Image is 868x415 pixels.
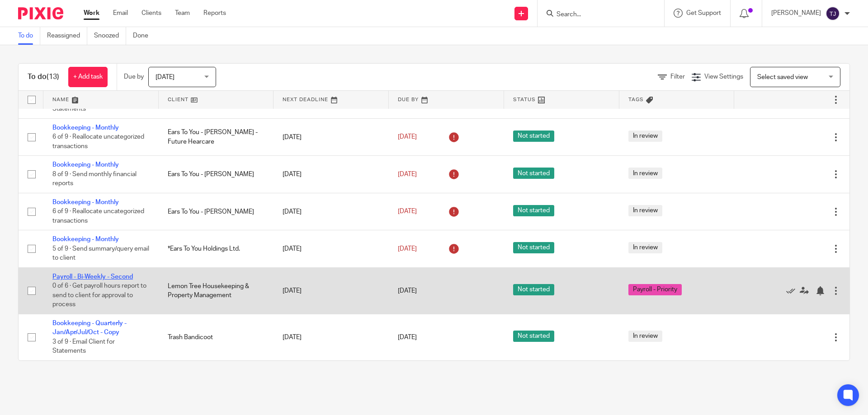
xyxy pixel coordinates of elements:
td: [DATE] [274,193,389,230]
a: Reports [203,9,226,18]
a: Email [113,9,128,18]
span: [DATE] [398,208,417,214]
span: In review [628,242,662,253]
span: 5 of 9 · Send summary/query email to client [52,246,149,261]
td: Lemon Tree Housekeeping & Property Management [159,267,274,314]
span: Not started [513,284,554,295]
span: 6 of 9 · Reallocate uncategorized transactions [52,134,144,150]
td: Ears To You - [PERSON_NAME] - Future Hearcare [159,119,274,156]
span: 3 of 9 · Email Client for Statements [52,97,115,112]
a: Reassigned [47,27,87,45]
span: In review [628,331,662,342]
a: Payroll - Bi-Weekly - Second [52,274,133,280]
span: Tags [628,97,644,102]
p: Due by [124,72,144,81]
span: [DATE] [398,171,417,177]
span: [DATE] [398,288,417,294]
a: To do [18,27,40,45]
td: [DATE] [274,314,389,360]
a: Snoozed [94,27,126,45]
span: Not started [513,331,554,342]
td: [DATE] [274,267,389,314]
span: View Settings [704,74,743,80]
span: 0 of 6 · Get payroll hours report to send to client for approval to process [52,283,146,308]
span: (13) [47,73,59,80]
td: *Ears To You Holdings Ltd. [159,230,274,267]
span: In review [628,168,662,179]
a: Bookkeeping - Monthly [52,125,119,131]
td: [DATE] [274,119,389,156]
span: 8 of 9 · Send monthly financial reports [52,171,137,187]
span: Select saved view [757,74,808,80]
span: Get Support [686,10,721,16]
a: Team [175,9,190,18]
a: Done [133,27,155,45]
p: [PERSON_NAME] [771,9,821,18]
td: Trash Bandicoot [159,314,274,360]
span: Filter [670,74,685,80]
img: Pixie [18,7,63,19]
span: In review [628,205,662,216]
span: Payroll - Priority [628,284,682,295]
td: Ears To You - [PERSON_NAME] [159,193,274,230]
a: + Add task [68,67,108,87]
span: Not started [513,168,554,179]
h1: To do [28,72,59,82]
span: Not started [513,242,554,253]
span: [DATE] [398,334,417,340]
span: Not started [513,205,554,216]
a: Work [84,9,99,18]
td: Ears To You - [PERSON_NAME] [159,156,274,193]
td: [DATE] [274,156,389,193]
a: Bookkeeping - Monthly [52,162,119,168]
a: Mark as done [786,286,800,295]
a: Bookkeeping - Monthly [52,236,119,242]
img: svg%3E [826,6,840,21]
a: Bookkeeping - Monthly [52,199,119,205]
span: [DATE] [398,246,417,252]
span: 3 of 9 · Email Client for Statements [52,339,115,354]
a: Bookkeeping - Quarterly - Jan/Apr/Jul/Oct - Copy [52,320,127,336]
td: [DATE] [274,230,389,267]
span: [DATE] [398,134,417,140]
a: Clients [142,9,161,18]
input: Search [556,11,637,19]
span: In review [628,131,662,142]
span: [DATE] [156,74,175,80]
span: Not started [513,131,554,142]
span: 6 of 9 · Reallocate uncategorized transactions [52,209,144,224]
